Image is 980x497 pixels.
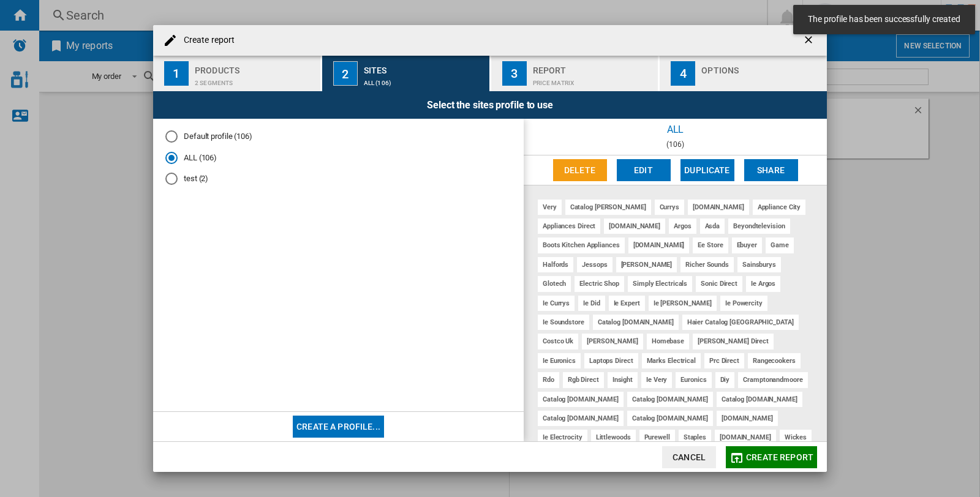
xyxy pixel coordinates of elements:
div: [PERSON_NAME] [616,257,677,272]
div: sainsburys [737,257,781,272]
span: The profile has been successfully created [804,13,964,26]
div: appliance city [753,200,806,215]
div: game [766,237,794,253]
div: homebase [647,334,689,349]
div: staples [679,430,711,445]
div: ie powercity [720,296,767,311]
div: ebuyer [732,237,762,253]
div: richer sounds [680,257,734,272]
div: Price Matrix [533,73,654,86]
div: catalog [DOMAIN_NAME] [717,392,802,407]
button: 1 Products 2 segments [153,56,322,91]
div: currys [655,200,684,215]
div: glotech [538,276,571,291]
div: very [538,200,562,215]
div: diy [715,372,735,387]
div: littlewoods [591,430,636,445]
div: ie currys [538,296,575,311]
div: catalog [DOMAIN_NAME] [593,315,679,330]
button: 4 Options [660,56,827,91]
button: Create report [726,446,817,468]
h4: Create report [178,34,235,47]
div: appliances direct [538,219,600,234]
button: Cancel [662,446,716,468]
div: jessops [577,257,612,272]
div: Products [195,61,315,73]
button: Duplicate [680,159,734,181]
div: (106) [524,140,827,149]
button: Delete [553,159,607,181]
div: euronics [676,372,711,387]
ng-md-icon: getI18NText('BUTTONS.CLOSE_DIALOG') [802,34,817,48]
div: ie electrocity [538,430,587,445]
div: boots kitchen appliances [538,237,625,253]
md-radio-button: ALL (106) [165,152,511,163]
div: beyondtelevision [728,219,790,234]
div: [PERSON_NAME] [582,334,643,349]
div: rangecookers [748,353,801,368]
div: simply electricals [628,276,692,291]
div: ALL (106) [364,73,484,86]
div: ALL [524,119,827,140]
div: [DOMAIN_NAME] [628,237,690,253]
div: catalog [PERSON_NAME] [565,200,651,215]
div: [DOMAIN_NAME] [715,430,776,445]
div: purewell [639,430,675,445]
button: 3 Report Price Matrix [491,56,660,91]
md-radio-button: test (2) [165,173,511,185]
button: Create a profile... [293,416,384,438]
div: ie euronics [538,353,581,368]
div: asda [700,219,725,234]
div: sonic direct [696,276,742,291]
div: 1 [164,61,189,86]
div: halfords [538,257,573,272]
div: catalog [DOMAIN_NAME] [538,392,624,407]
div: rgb direct [563,372,604,387]
button: 2 Sites ALL (106) [322,56,491,91]
div: ie soundstore [538,315,589,330]
div: 2 [333,61,358,86]
div: 2 segments [195,73,315,86]
div: marks electrical [642,353,701,368]
div: Select the sites profile to use [153,91,827,119]
md-radio-button: Default profile (106) [165,131,511,143]
div: laptops direct [584,353,638,368]
div: electric shop [575,276,624,291]
span: Create report [746,452,813,462]
div: rdo [538,372,559,387]
div: insight [608,372,638,387]
div: 3 [502,61,527,86]
div: haier catalog [GEOGRAPHIC_DATA] [682,315,799,330]
div: wickes [780,430,812,445]
div: ie [PERSON_NAME] [649,296,717,311]
button: Edit [617,159,671,181]
div: [DOMAIN_NAME] [717,411,778,426]
div: prc direct [704,353,744,368]
div: cramptonandmoore [738,372,807,387]
div: catalog [DOMAIN_NAME] [627,392,713,407]
div: ie argos [746,276,780,291]
div: ee store [693,237,728,253]
div: Report [533,61,654,73]
div: 4 [671,61,695,86]
div: catalog [DOMAIN_NAME] [627,411,713,426]
div: [DOMAIN_NAME] [688,200,749,215]
div: ie did [578,296,605,311]
div: [PERSON_NAME] direct [693,334,774,349]
div: ie very [641,372,672,387]
div: costco uk [538,334,578,349]
div: ie expert [609,296,645,311]
div: catalog [DOMAIN_NAME] [538,411,624,426]
button: Share [744,159,798,181]
div: argos [669,219,696,234]
div: Sites [364,61,484,73]
button: getI18NText('BUTTONS.CLOSE_DIALOG') [797,28,822,53]
div: Options [701,61,822,73]
div: [DOMAIN_NAME] [604,219,665,234]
